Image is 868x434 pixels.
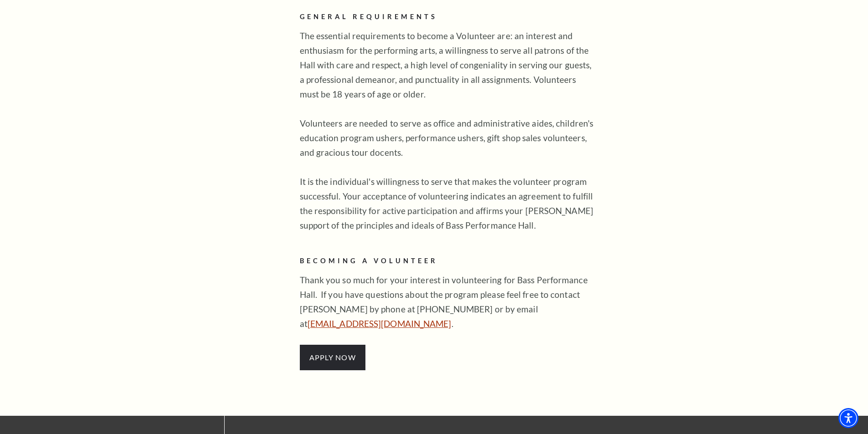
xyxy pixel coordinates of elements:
[300,29,596,233] p: The essential requirements to become a Volunteer are: an interest and enthusiasm for the performi...
[309,353,356,362] a: APPLY NOW - open in a new tab
[308,318,452,329] a: [EMAIL_ADDRESS][DOMAIN_NAME]
[300,11,596,23] h2: GENERAL REQUIREMENTS
[838,408,858,428] div: Accessibility Menu
[300,273,596,331] p: Thank you so much for your interest in volunteering for Bass Performance Hall. If you have questi...
[300,255,596,267] h2: BECOMING A VOLUNTEER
